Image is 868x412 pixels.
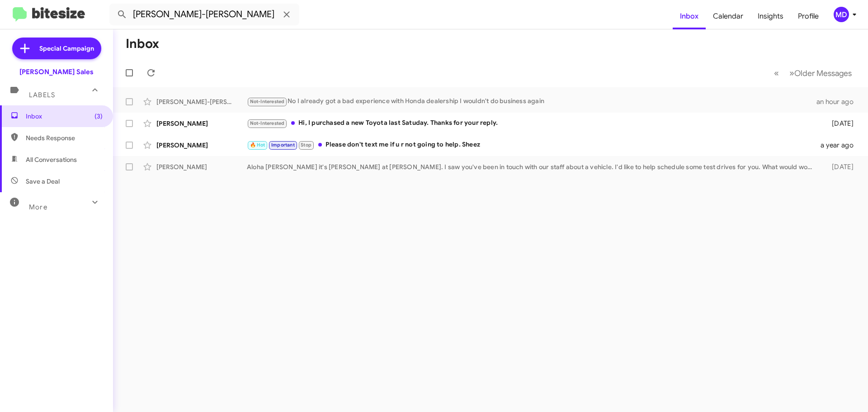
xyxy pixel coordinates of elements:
span: Save a Deal [26,177,60,186]
div: [PERSON_NAME] [156,162,247,171]
a: Insights [750,3,791,29]
h1: Inbox [126,37,159,51]
span: Stop [301,142,311,148]
div: [PERSON_NAME] [156,141,247,150]
div: [DATE] [817,162,861,171]
button: Next [784,64,857,82]
div: Please don't text me if u r not going to help. Sheez [247,140,817,150]
div: [DATE] [817,119,861,128]
span: Needs Response [26,133,103,142]
div: Hi, I purchased a new Toyota last Satuday. Thanks for your reply. [247,118,817,128]
span: Not-Interested [250,99,285,104]
a: Calendar [706,3,750,29]
span: Labels [29,91,55,99]
span: » [789,67,794,79]
div: an hour ago [816,97,861,106]
div: Aloha [PERSON_NAME] it's [PERSON_NAME] at [PERSON_NAME]. I saw you've been in touch with our staf... [247,162,817,171]
div: [PERSON_NAME] [156,119,247,128]
span: « [774,67,779,79]
span: More [29,203,47,211]
span: Not-Interested [250,120,285,126]
div: [PERSON_NAME]-[PERSON_NAME] [156,97,247,106]
span: Special Campaign [39,44,94,53]
button: MD [826,7,858,22]
span: Inbox [26,112,103,121]
a: Inbox [673,3,706,29]
div: MD [834,7,849,22]
a: Special Campaign [12,38,101,59]
div: [PERSON_NAME] Sales [19,67,94,76]
button: Previous [769,64,784,82]
span: All Conversations [26,155,77,164]
a: Profile [791,3,826,29]
div: a year ago [817,141,861,150]
span: Older Messages [794,68,852,78]
nav: Page navigation example [769,64,857,82]
div: No I already got a bad experience with Honda dealership I wouldn't do business again [247,96,816,107]
span: Important [271,142,295,148]
span: (3) [94,112,103,121]
input: Search [109,4,299,25]
span: 🔥 Hot [250,142,265,148]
